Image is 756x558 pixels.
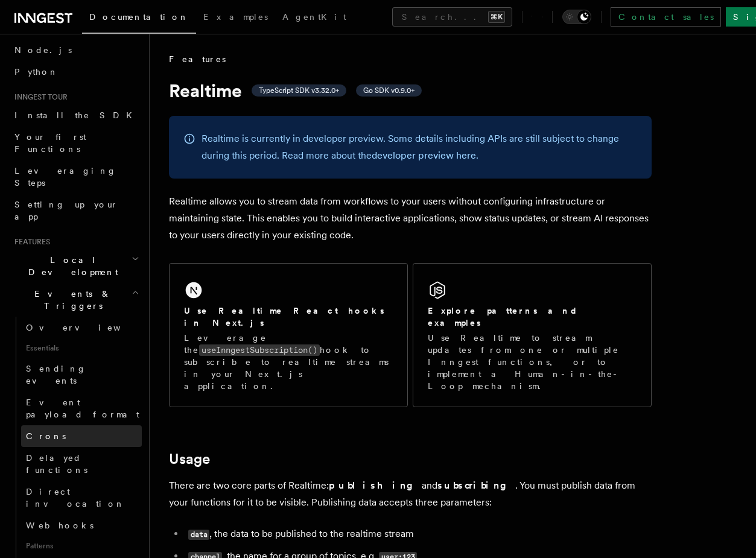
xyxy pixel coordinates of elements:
span: Direct invocation [26,487,125,509]
span: Setting up your app [14,200,118,221]
a: Install the SDK [10,104,142,126]
button: Search...⌘K [392,7,512,27]
a: Use Realtime React hooks in Next.jsLeverage theuseInngestSubscription()hook to subscribe to realt... [169,263,408,407]
a: Webhooks [21,515,142,536]
span: Features [10,237,50,247]
h1: Realtime [169,80,652,101]
a: Node.js [10,39,142,61]
a: Explore patterns and examplesUse Realtime to stream updates from one or multiple Inngest function... [413,263,652,407]
span: Python [14,67,59,77]
span: Event payload format [26,398,139,419]
a: Documentation [82,4,196,34]
span: Go SDK v0.9.0+ [363,86,415,95]
a: Crons [21,425,142,447]
code: useInngestSubscription() [199,344,320,356]
span: Events & Triggers [10,288,132,312]
p: There are two core parts of Realtime: and . You must publish data from your functions for it to b... [169,477,652,511]
a: Event payload format [21,392,142,425]
strong: subscribing [437,480,515,491]
span: Sending events [26,364,86,385]
a: Overview [21,317,142,338]
span: Patterns [21,536,142,556]
span: Leveraging Steps [14,166,116,188]
code: data [188,530,209,540]
p: Use Realtime to stream updates from one or multiple Inngest functions, or to implement a Human-in... [428,332,637,392]
span: Features [169,53,226,65]
span: Webhooks [26,521,94,530]
button: Local Development [10,249,142,283]
span: Your first Functions [14,132,86,154]
h2: Explore patterns and examples [428,305,637,329]
h2: Use Realtime React hooks in Next.js [184,305,393,329]
span: Install the SDK [14,110,139,120]
strong: publishing [329,480,422,491]
a: Your first Functions [10,126,142,160]
span: Inngest tour [10,92,68,102]
a: Examples [196,4,275,33]
span: AgentKit [282,12,346,22]
p: Leverage the hook to subscribe to realtime streams in your Next.js application. [184,332,393,392]
a: Direct invocation [21,481,142,515]
p: Realtime is currently in developer preview. Some details including APIs are still subject to chan... [202,130,637,164]
button: Events & Triggers [10,283,142,317]
span: Examples [203,12,268,22]
span: Local Development [10,254,132,278]
span: Documentation [89,12,189,22]
kbd: ⌘K [488,11,505,23]
a: Usage [169,451,210,468]
a: AgentKit [275,4,354,33]
span: TypeScript SDK v3.32.0+ [259,86,339,95]
li: , the data to be published to the realtime stream [185,525,652,543]
a: developer preview here [372,150,476,161]
a: Python [10,61,142,83]
span: Overview [26,323,150,332]
a: Contact sales [611,7,721,27]
span: Crons [26,431,66,441]
a: Leveraging Steps [10,160,142,194]
a: Sending events [21,358,142,392]
a: Delayed functions [21,447,142,481]
span: Node.js [14,45,72,55]
button: Toggle dark mode [562,10,591,24]
p: Realtime allows you to stream data from workflows to your users without configuring infrastructur... [169,193,652,244]
span: Delayed functions [26,453,87,475]
span: Essentials [21,338,142,358]
a: Setting up your app [10,194,142,227]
